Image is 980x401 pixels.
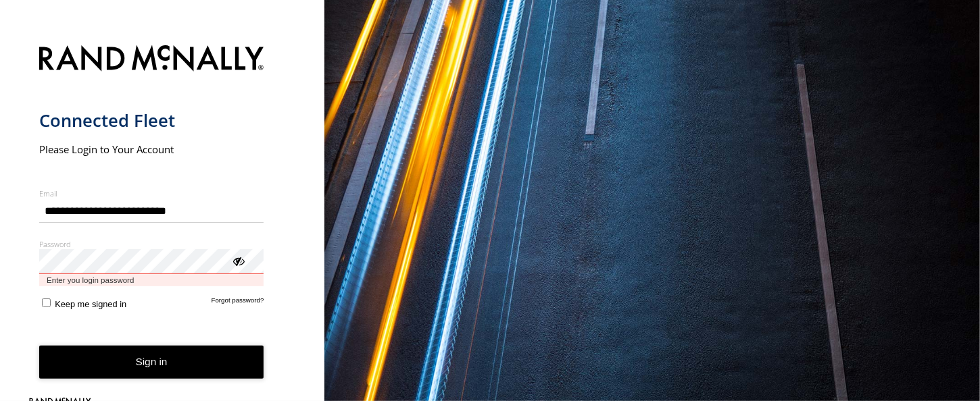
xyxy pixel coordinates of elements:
[39,274,264,287] span: Enter you login password
[55,299,126,309] span: Keep me signed in
[39,188,264,198] label: Email
[39,43,264,77] img: Rand McNally
[212,296,264,309] a: Forgot password?
[42,298,51,307] input: Keep me signed in
[39,346,264,379] button: Sign in
[39,142,264,156] h2: Please Login to Your Account
[39,37,286,400] form: main
[39,239,264,249] label: Password
[39,109,264,132] h1: Connected Fleet
[231,254,245,267] div: ViewPassword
